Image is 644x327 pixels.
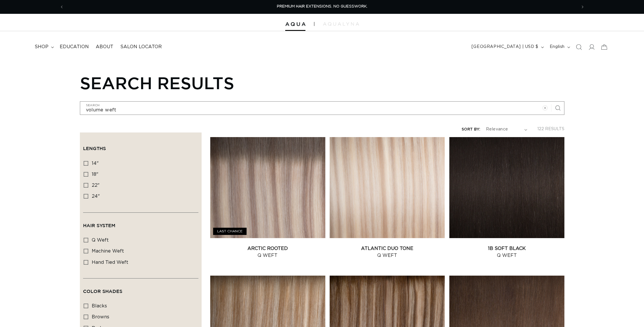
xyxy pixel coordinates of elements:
[323,22,359,26] img: aqualyna.com
[330,245,445,259] a: Atlantic Duo Tone Q Weft
[92,315,109,319] span: browns
[83,146,106,151] span: Lengths
[92,172,98,177] span: 18"
[83,289,122,294] span: Color Shades
[96,44,113,50] span: About
[56,40,92,53] a: Education
[83,136,198,156] summary: Lengths (0 selected)
[117,40,165,53] a: Salon Locator
[537,127,564,131] span: 122 results
[285,22,305,26] img: Aqua Hair Extensions
[472,44,538,50] span: [GEOGRAPHIC_DATA] | USD $
[576,1,589,12] button: Next announcement
[462,128,480,131] label: Sort by:
[83,223,115,228] span: Hair System
[83,213,198,233] summary: Hair System (0 selected)
[83,279,198,299] summary: Color Shades (0 selected)
[539,102,551,114] button: Clear search term
[35,44,48,50] span: shop
[546,42,572,53] button: English
[120,44,162,50] span: Salon Locator
[92,304,107,308] span: blacks
[572,41,585,53] summary: Search
[31,40,56,53] summary: shop
[551,102,564,114] button: Search
[92,194,100,199] span: 24"
[449,245,564,259] a: 1B Soft Black Q Weft
[210,245,325,259] a: Arctic Rooted Q Weft
[92,249,124,253] span: machine weft
[277,5,367,8] span: PREMIUM HAIR EXTENSIONS. NO GUESSWORK.
[60,44,89,50] span: Education
[468,42,546,53] button: [GEOGRAPHIC_DATA] | USD $
[92,238,109,242] span: q weft
[80,73,564,93] h1: Search results
[92,161,99,166] span: 14"
[550,44,565,50] span: English
[55,1,68,12] button: Previous announcement
[92,260,128,265] span: hand tied weft
[92,183,99,188] span: 22"
[92,40,117,53] a: About
[80,102,564,115] input: Search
